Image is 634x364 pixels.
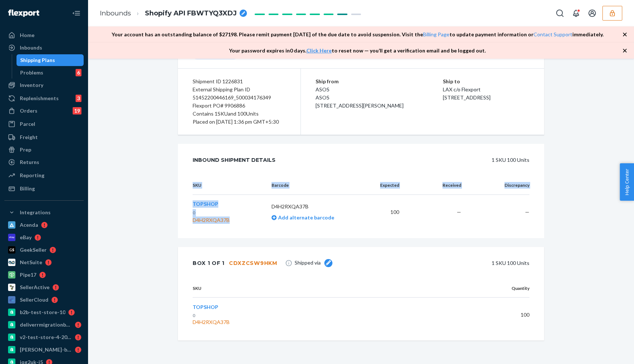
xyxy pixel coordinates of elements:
img: Flexport logo [8,10,39,17]
button: Integrations [4,207,84,218]
td: 100 [368,195,405,230]
button: Close Navigation [69,6,84,21]
a: Billing [4,183,84,194]
a: Inventory [4,79,84,91]
p: Your password expires in 0 days . to reset now — you’ll get a verification email and be logged out. [229,47,486,54]
div: Shipment ID 1226831 [193,77,286,85]
a: eBay [4,232,84,243]
a: Problems6 [17,67,84,79]
a: Reporting [4,170,84,181]
a: SellerCloud [4,294,84,306]
a: deliverrmigrationbasictest [4,319,84,331]
p: LAX c/o Flexport [443,85,530,94]
div: Inbound Shipment Details [193,153,276,167]
div: 1 SKU 100 Units [343,256,529,270]
div: Home [20,32,34,39]
div: Contains 1 SKU and 100 Units [193,110,286,118]
a: NetSuite [4,256,84,268]
div: D4H2RXQA37B [193,216,230,224]
button: TOPSHOP [193,303,218,311]
div: Replenishments [20,95,59,102]
div: CDXZCSW9HKM [229,259,277,267]
div: [PERSON_NAME]-b2b-test-store-2 [20,346,72,353]
span: — [457,209,461,215]
a: Parcel [4,118,84,130]
div: Freight [20,134,38,141]
p: Ship to [443,77,530,85]
span: Shopify API FBWTYQ3XDJ [145,9,237,18]
div: Integrations [20,209,51,216]
a: Pipe17 [4,269,84,281]
th: Quantity [409,279,529,298]
div: Flexport PO# 9906886 [193,102,286,110]
a: GeekSeller [4,244,84,256]
a: Inbounds [4,42,84,54]
a: [PERSON_NAME]-b2b-test-store-2 [4,344,84,356]
a: Click Here [306,47,332,54]
div: Parcel [20,120,35,128]
a: SellerActive [4,281,84,293]
th: SKU [193,176,266,195]
div: eBay [20,234,32,241]
a: Shipping Plans [17,54,84,66]
div: 1 SKU 100 Units [292,153,529,167]
th: Expected [368,176,405,195]
div: GeekSeller [20,246,47,254]
div: 6 [76,69,81,76]
th: Discrepancy [467,176,529,195]
div: SellerActive [20,284,50,291]
div: Inventory [20,81,43,89]
div: v2-test-store-4-2025 [20,334,72,341]
p: D4H2RXQA37B [272,203,362,210]
a: Billing Page [423,31,449,37]
span: [STREET_ADDRESS] [443,94,491,101]
a: v2-test-store-4-2025 [4,331,84,343]
a: Contact Support [533,31,572,37]
span: TOPSHOP [193,201,218,207]
a: Returns [4,156,84,168]
div: Placed on [DATE] 1:36 pm GMT+5:30 [193,118,286,126]
span: Add alternate barcode [277,214,334,221]
div: Problems [20,69,43,76]
a: Inbounds [100,9,131,17]
button: Help Center [620,163,634,201]
span: 0 [193,210,195,215]
button: Open notifications [569,6,583,21]
p: Your account has an outstanding balance of $ 27198 . Please remit payment [DATE] of the due date ... [112,31,604,38]
button: TOPSHOP [193,200,218,208]
div: Shipping Plans [20,57,55,64]
div: NetSuite [20,259,42,266]
a: Add alternate barcode [272,214,334,221]
div: Billing [20,185,35,192]
div: Acenda [20,221,38,229]
td: 100 [409,298,529,332]
div: deliverrmigrationbasictest [20,321,72,328]
span: — [525,209,529,215]
a: Acenda [4,219,84,231]
button: Open account menu [585,6,600,21]
div: 3 [76,95,81,102]
span: 0 [193,313,195,318]
p: Ship from [316,77,443,85]
div: Returns [20,159,39,166]
div: 19 [73,107,81,114]
div: Inbounds [20,44,42,51]
a: Orders19 [4,105,84,117]
div: Orders [20,107,37,114]
ol: breadcrumbs [94,3,253,24]
a: b2b-test-store-10 [4,306,84,318]
th: Barcode [266,176,368,195]
a: Prep [4,144,84,156]
th: Received [405,176,467,195]
div: Pipe17 [20,271,36,279]
a: Home [4,29,84,41]
span: TOPSHOP [193,304,218,310]
div: Box 1 of 1 [193,256,277,270]
div: D4H2RXQA37B [193,318,403,326]
div: Reporting [20,172,44,179]
th: SKU [193,279,409,298]
a: Replenishments3 [4,92,84,104]
div: External Shipping Plan ID 51452200446169_500034176349 [193,85,286,102]
span: ASOS ASOS [STREET_ADDRESS][PERSON_NAME] [316,86,404,109]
